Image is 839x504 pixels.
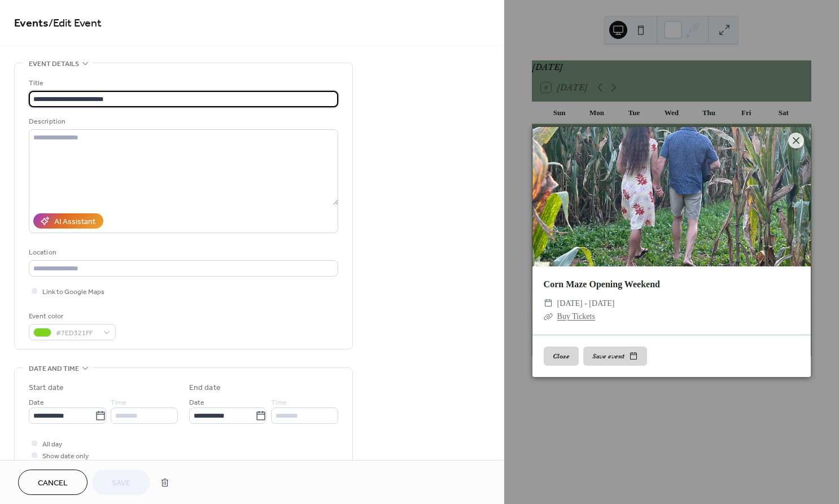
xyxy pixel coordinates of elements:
div: Description [29,116,336,128]
button: AI Assistant [33,213,103,229]
span: Date and time [29,363,79,375]
button: Cancel [18,470,88,495]
span: [DATE] - [DATE] [557,297,615,310]
a: Events [14,12,49,34]
span: Date [189,397,204,409]
a: Corn Maze Opening Weekend [544,279,660,289]
span: Time [111,397,126,409]
span: Cancel [38,477,68,489]
div: Title [29,77,336,89]
span: Link to Google Maps [42,286,104,298]
span: Event details [29,58,79,70]
span: Show date only [42,450,89,462]
span: #7ED321FF [56,327,98,339]
a: Buy Tickets [557,312,595,321]
span: Time [271,397,287,409]
div: ​ [544,297,553,310]
span: Date [29,397,44,409]
div: End date [189,382,221,394]
div: AI Assistant [54,216,95,228]
button: Close [544,347,579,366]
span: / Edit Event [49,12,102,34]
button: Save event [583,347,647,366]
div: Start date [29,382,64,394]
span: All day [42,439,62,450]
div: Location [29,247,336,258]
div: ​ [544,310,553,323]
div: Event color [29,310,113,322]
